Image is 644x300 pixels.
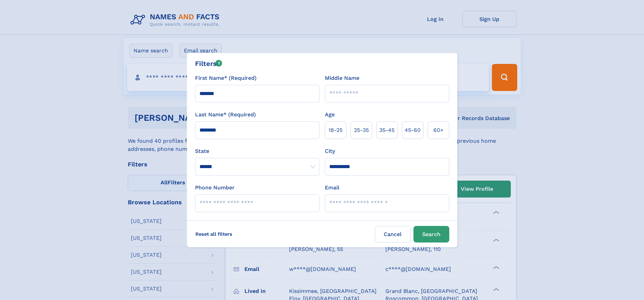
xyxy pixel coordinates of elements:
div: Filters [195,59,222,69]
label: Middle Name [325,74,359,82]
span: 18‑25 [329,126,342,134]
label: Cancel [375,226,411,243]
button: Search [413,226,449,243]
label: Last Name* (Required) [195,111,256,119]
label: Reset all filters [191,226,237,242]
span: 35‑45 [379,126,395,134]
label: State [195,147,319,155]
span: 25‑35 [354,126,369,134]
label: Age [325,111,335,119]
label: First Name* (Required) [195,74,257,82]
label: Phone Number [195,184,235,192]
label: Email [325,184,339,192]
span: 60+ [433,126,444,134]
span: 45‑60 [405,126,421,134]
label: City [325,147,335,155]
